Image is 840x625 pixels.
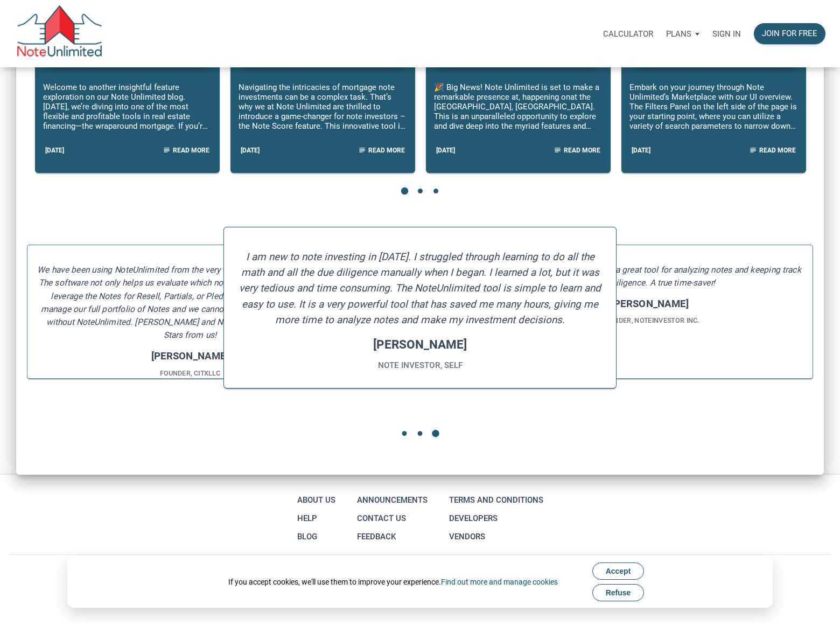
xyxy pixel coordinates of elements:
[712,29,741,39] p: Sign in
[754,23,825,44] button: Join for free
[43,82,212,131] p: Welcome to another insightful feature exploration on our Note Unlimited blog. [DATE], we’re divin...
[354,491,430,509] a: Announcements
[295,509,338,527] a: Help
[239,82,407,131] p: Navigating the intricacies of mortgage note investments can be a complex task. That’s why we at N...
[355,144,405,157] div: Read More
[354,527,430,546] a: Feedback
[551,144,600,157] a: subjectRead More
[160,144,209,157] a: subjectRead More
[660,18,706,50] button: Plans
[606,588,631,597] span: Refuse
[660,17,706,51] a: Plans
[446,491,546,509] a: Terms and conditions
[434,82,603,131] p: 🎉 Big News! Note Unlimited is set to make a remarkable presence at , happening on at the [GEOGRAP...
[747,17,832,51] a: Join for free
[746,144,796,157] a: subjectRead More
[706,17,747,51] a: Sign in
[446,509,546,527] a: Developers
[355,144,405,157] a: subjectRead More
[606,567,631,575] span: Accept
[551,144,564,157] i: subject
[234,336,606,354] h4: [PERSON_NAME]
[746,144,796,157] div: Read More
[495,263,804,289] h5: The NoteUnlimited software is a great tool for analyzing notes and keeping track of due diligence...
[355,144,368,157] i: subject
[160,144,209,157] div: Read More
[629,82,798,131] p: Embark on your journey through Note Unlimited’s Marketplace with our UI overview. The Filters Pan...
[228,577,558,587] div: If you accept cookies, we'll use them to improve your experience.
[592,562,645,580] button: Accept
[551,144,600,157] div: Read More
[295,527,338,546] a: Blog
[762,27,817,40] div: Join for free
[446,527,546,546] a: Vendors
[495,315,804,325] h6: Founder, NoteInvestor Inc.
[36,348,344,363] h4: [PERSON_NAME]
[441,578,558,586] a: Find out more and manage cookies
[234,249,606,328] h5: I am new to note investing in [DATE]. I struggled through learning to do all the math and all the...
[495,296,804,311] h4: [PERSON_NAME]
[746,144,759,157] i: subject
[234,359,606,372] h6: Note Investor, Self
[36,368,344,378] h6: Founder, CITxLLC
[354,509,430,527] a: Contact Us
[36,263,344,342] h5: We have been using NoteUnlimited from the very beginning of our Note business. The software not o...
[160,144,173,157] i: subject
[592,584,645,601] button: Refuse
[603,29,653,39] p: Calculator
[597,17,660,51] a: Calculator
[295,491,338,509] a: About Us
[666,29,691,39] p: Plans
